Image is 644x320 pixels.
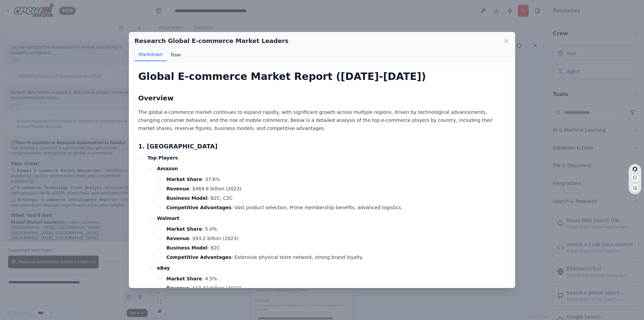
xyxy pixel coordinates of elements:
li: : [146,154,506,311]
p: The global e-commerce market continues to expand rapidly, with significant growth across multiple... [138,108,506,132]
li: : 4.5% [164,275,506,283]
li: : Extensive physical store network, strong brand loyalty. [164,253,506,261]
li: : 5.0% [164,225,506,233]
strong: Revenue [166,285,189,291]
li: : Vast product selection, Prime membership benefits, advanced logistics. [164,203,506,212]
strong: Top Players [148,155,178,161]
li: : $469.8 billion (2023) [164,185,506,193]
h3: 1. [GEOGRAPHIC_DATA] [138,142,506,151]
li: : B2C, C2C [164,194,506,202]
strong: Market Share [166,177,202,182]
strong: Walmart [157,216,179,221]
h1: Global E-commerce Market Report ([DATE]-[DATE]) [138,71,506,83]
strong: Competitive Advantages [166,205,231,210]
strong: Competitive Advantages [166,255,231,260]
li: : 37.6% [164,175,506,183]
strong: Market Share [166,276,202,281]
strong: eBay [157,265,170,271]
li: : $10.42 billion (2023) [164,284,506,292]
button: Raw [167,48,184,61]
h2: Research Global E-commerce Market Leaders [135,36,288,46]
strong: Business Model [166,195,208,201]
strong: Amazon [157,166,178,171]
li: : B2C [164,244,506,252]
h2: Overview [138,93,506,103]
strong: Market Share [166,226,202,232]
li: : $93.2 billion (2023) [164,234,506,242]
strong: Revenue [166,186,189,191]
strong: Revenue [166,236,189,241]
button: Markdown [135,48,167,61]
strong: Business Model [166,245,208,250]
